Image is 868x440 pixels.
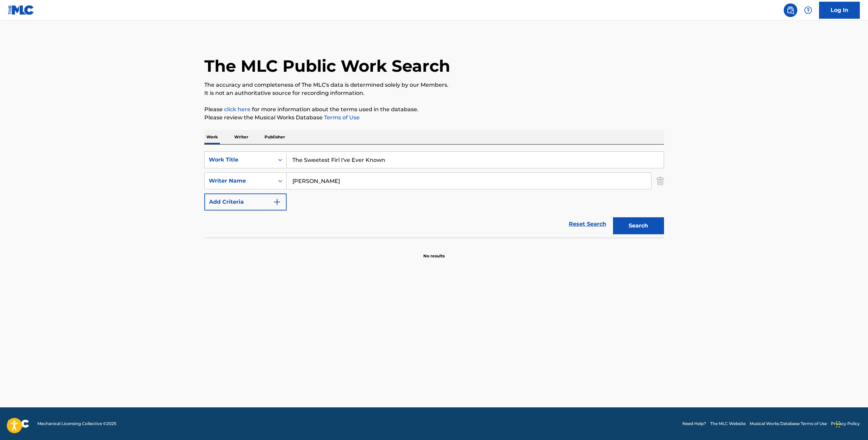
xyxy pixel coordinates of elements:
[204,193,287,210] button: Add Criteria
[204,114,664,122] p: Please review the Musical Works Database
[657,172,664,189] img: Delete Criterion
[262,130,287,144] p: Publisher
[323,114,360,121] a: Terms of Use
[204,81,664,89] p: The accuracy and completeness of The MLC's data is determined solely by our Members.
[834,407,868,440] iframe: Chat Widget
[204,130,220,144] p: Work
[801,3,815,17] div: Help
[204,151,664,238] form: Search Form
[209,177,270,185] div: Writer Name
[613,217,664,234] button: Search
[8,5,34,15] img: MLC Logo
[204,89,664,97] p: It is not an authoritative source for recording information.
[819,2,860,19] a: Log In
[423,245,445,259] p: No results
[37,421,116,427] span: Mechanical Licensing Collective © 2025
[682,421,706,427] a: Need Help?
[786,6,795,14] img: search
[209,156,270,164] div: Work Title
[204,105,664,114] p: Please for more information about the terms used in the database.
[232,130,250,144] p: Writer
[710,421,746,427] a: The MLC Website
[804,6,812,14] img: help
[204,56,450,76] h1: The MLC Public Work Search
[750,421,827,427] a: Musical Works Database Terms of Use
[273,198,281,206] img: 9d2ae6d4665cec9f34b9.svg
[836,414,840,435] div: Drag
[224,106,251,113] a: click here
[565,217,610,232] a: Reset Search
[784,3,797,17] a: Public Search
[831,421,860,427] a: Privacy Policy
[8,420,29,428] img: logo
